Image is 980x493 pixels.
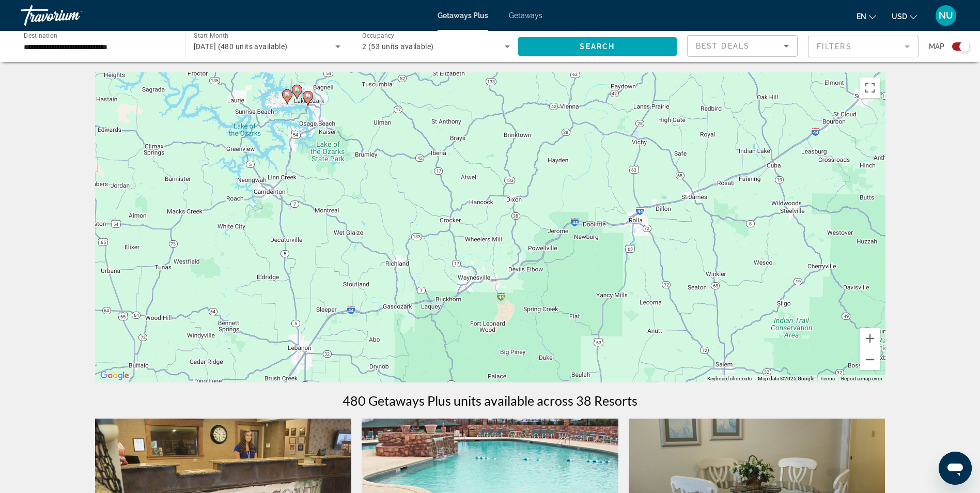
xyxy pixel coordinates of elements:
[518,37,677,56] button: Search
[21,2,124,29] a: Travorium
[343,393,637,408] h1: 480 Getaways Plus units available across 38 Resorts
[758,376,814,381] span: Map data ©2025 Google
[24,32,57,39] span: Destination
[98,369,132,382] a: Open this area in Google Maps (opens a new window)
[860,349,880,370] button: Zoom out
[509,11,542,20] a: Getaways
[808,35,919,58] button: Filter
[707,375,752,382] button: Keyboard shortcuts
[98,369,132,382] img: Google
[841,376,882,381] a: Report a map error
[438,11,488,20] a: Getaways Plus
[857,12,866,21] span: en
[932,5,959,26] button: User Menu
[194,42,288,51] span: [DATE] (480 units available)
[362,32,395,39] span: Occupancy
[580,42,615,51] span: Search
[892,9,917,24] button: Change currency
[860,328,880,349] button: Zoom in
[860,78,880,98] button: Toggle fullscreen view
[929,39,944,54] span: Map
[820,376,835,381] a: Terms (opens in new tab)
[696,40,789,52] mat-select: Sort by
[194,32,228,39] span: Start Month
[362,42,434,51] span: 2 (53 units available)
[939,10,953,21] span: NU
[939,452,972,485] iframe: Button to launch messaging window
[857,9,876,24] button: Change language
[892,12,907,21] span: USD
[696,42,750,50] span: Best Deals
